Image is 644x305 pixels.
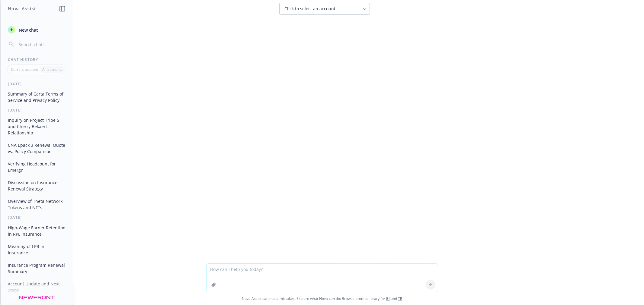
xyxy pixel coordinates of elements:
[1,81,73,86] div: [DATE]
[3,292,641,305] span: Nova Assist can make mistakes. Explore what Nova can do: Browse prompt library for and
[18,40,66,49] input: Search chats
[1,57,73,62] div: Chat History
[5,140,68,156] button: CNA Epack 3 Renewal Quote vs. Policy Comparison
[1,215,73,220] div: [DATE]
[5,223,68,239] button: High-Wage Earner Retention in RPL Insurance
[386,296,390,301] a: BI
[5,241,68,258] button: Meaning of LPR in Insurance
[279,3,370,15] button: Click to select an account
[284,6,335,12] span: Click to select an account
[5,89,68,105] button: Summary of Carta Terms of Service and Privacy Policy
[398,296,402,301] a: TR
[5,178,68,194] button: Discussion on Insurance Renewal Strategy
[5,196,68,212] button: Overview of Theta Network Tokens and NFTs
[42,67,62,72] p: All accounts
[5,159,68,175] button: Verifying Headcount for Emergn
[8,5,36,12] h1: Nova Assist
[5,260,68,276] button: Insurance Program Renewal Summary
[11,67,38,72] p: Current account
[5,115,68,138] button: Inquiry on Project Tribe 5 and Cherry Bekaert Relationship
[5,24,68,35] button: New chat
[18,27,38,33] span: New chat
[5,279,68,295] button: Account Update and Next Steps
[1,108,73,113] div: [DATE]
